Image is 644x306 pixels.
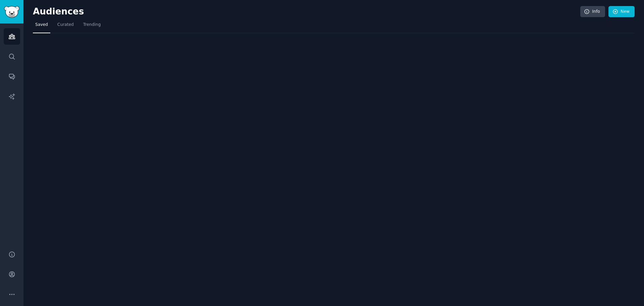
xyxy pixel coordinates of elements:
img: GummySearch logo [4,6,19,18]
a: Trending [81,19,103,33]
a: Info [580,6,605,17]
a: New [608,6,635,17]
span: Trending [83,22,101,28]
span: Saved [35,22,48,28]
h2: Audiences [33,6,580,17]
span: Curated [57,22,74,28]
a: Saved [33,19,50,33]
a: Curated [55,19,76,33]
